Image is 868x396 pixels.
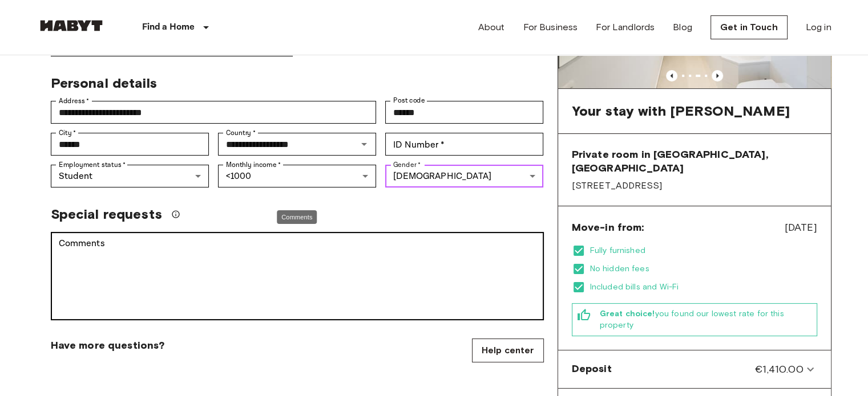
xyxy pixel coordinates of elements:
span: Included bills and Wi-Fi [590,281,817,293]
span: No hidden fees [590,263,817,275]
button: Previous image [666,70,677,81]
span: you found our lowest rate for this property [600,308,812,331]
label: Employment status [59,160,126,170]
a: About [478,21,505,34]
span: €1,410.00 [755,362,803,377]
div: ID Number [385,133,543,156]
a: Help center [472,338,544,362]
label: Post code [393,96,425,105]
span: [STREET_ADDRESS] [572,179,817,192]
span: Move-in from: [572,221,644,234]
img: Habyt [37,20,106,31]
div: City [51,133,209,156]
p: Find a Home [142,21,195,34]
div: Deposit€1,410.00 [563,355,826,383]
span: Private room in [GEOGRAPHIC_DATA], [GEOGRAPHIC_DATA] [572,148,817,175]
span: Special requests [51,206,162,223]
a: Blog [673,21,692,34]
button: Open [356,136,372,152]
span: Fully furnished [590,245,817,256]
label: City [59,128,76,138]
b: Great choice! [600,309,655,319]
div: Post code [385,101,543,124]
label: Monthly income [226,160,281,170]
a: For Business [523,21,578,34]
div: Comments [277,210,317,224]
label: Address [59,96,90,106]
label: Gender [393,160,421,170]
label: Country [226,128,256,138]
span: Deposit [572,362,612,377]
svg: We'll do our best to accommodate your request, but please note we can't guarantee it will be poss... [171,210,180,219]
div: Student [51,165,209,187]
span: Personal details [51,75,157,91]
div: [DEMOGRAPHIC_DATA] [385,165,543,187]
span: Your stay with [PERSON_NAME] [572,103,790,120]
a: For Landlords [596,21,655,34]
div: Address [51,101,377,124]
div: Comments [51,232,544,320]
a: Log in [806,21,831,34]
a: Get in Touch [710,15,788,39]
div: <1000 [218,165,376,187]
button: Previous image [712,70,723,81]
span: Have more questions? [51,338,165,352]
span: [DATE] [785,220,817,235]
